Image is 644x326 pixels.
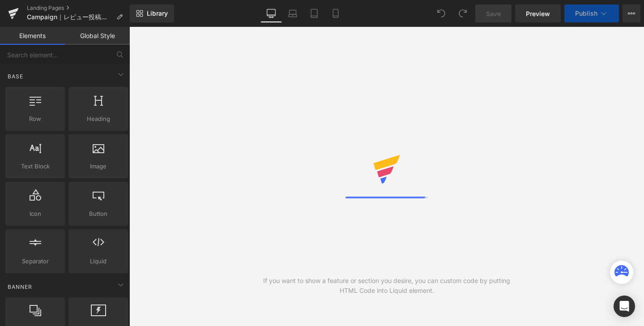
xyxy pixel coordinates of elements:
[454,4,472,22] button: Redo
[258,276,516,296] div: If you want to show a feature or section you desire, you can custom code by putting HTML Code int...
[71,114,125,124] span: Heading
[7,283,33,291] span: Banner
[325,4,346,22] a: Mobile
[623,4,640,22] button: More
[575,10,597,17] span: Publish
[71,209,125,219] span: Button
[71,162,125,171] span: Image
[27,4,130,12] a: Landing Pages
[8,209,62,219] span: Icon
[526,9,550,18] span: Preview
[8,114,62,124] span: Row
[7,72,24,81] span: Base
[564,4,619,22] button: Publish
[614,296,635,317] div: Open Intercom Messenger
[303,4,325,22] a: Tablet
[486,9,501,18] span: Save
[65,27,130,45] a: Global Style
[147,9,168,17] span: Library
[260,4,282,22] a: Desktop
[27,13,113,21] span: Campaign｜レビュー投稿でクーポンプレゼント！
[71,257,125,266] span: Liquid
[432,4,450,22] button: Undo
[8,257,62,266] span: Separator
[8,162,62,171] span: Text Block
[515,4,561,22] a: Preview
[282,4,303,22] a: Laptop
[130,4,174,22] a: New Library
